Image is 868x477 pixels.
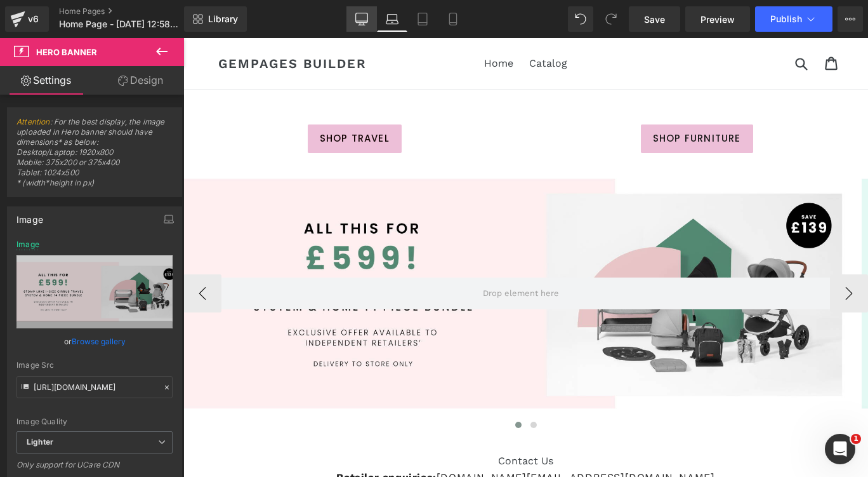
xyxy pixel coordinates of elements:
[16,117,173,196] span: : For the best display, the image uploaded in Hero banner should have dimensions* as below: Deskt...
[124,86,218,115] a: Shop Travel
[27,437,53,447] b: Lighter
[16,240,39,249] div: Image
[10,415,675,431] p: Contact Us
[825,434,855,464] iframe: Intercom live chat
[644,13,665,26] span: Save
[770,14,802,24] span: Publish
[608,12,643,38] input: Search
[16,417,173,426] div: Image Quality
[407,6,438,32] a: Tablet
[294,16,336,35] a: Home
[16,361,173,370] div: Image Src
[59,19,179,29] span: Home Page - [DATE] 12:58:06
[25,11,41,27] div: v6
[136,93,206,108] span: Shop Travel
[16,207,43,225] div: Image
[10,431,675,449] p: [DOMAIN_NAME][EMAIL_ADDRESS][DOMAIN_NAME]
[755,6,832,32] button: Publish
[208,13,238,25] span: Library
[377,6,407,32] a: Laptop
[5,6,49,32] a: v6
[470,93,558,108] span: Shop Furniture
[35,18,183,33] a: GemPages Builder
[153,433,253,445] strong: Retailer enquiries:
[16,117,50,126] a: Attention
[16,376,173,398] input: Link
[438,6,468,32] a: Mobile
[598,6,624,32] button: Redo
[700,13,735,26] span: Preview
[568,6,593,32] button: Undo
[184,6,247,32] a: New Library
[95,66,187,95] a: Design
[72,330,126,353] a: Browse gallery
[339,16,390,35] a: Catalog
[59,6,203,17] a: Home Pages
[851,434,861,444] span: 1
[838,6,863,32] button: More
[36,47,97,57] span: Hero Banner
[457,86,570,115] a: Shop Furniture
[16,335,173,348] div: or
[346,6,377,32] a: Desktop
[685,6,750,32] a: Preview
